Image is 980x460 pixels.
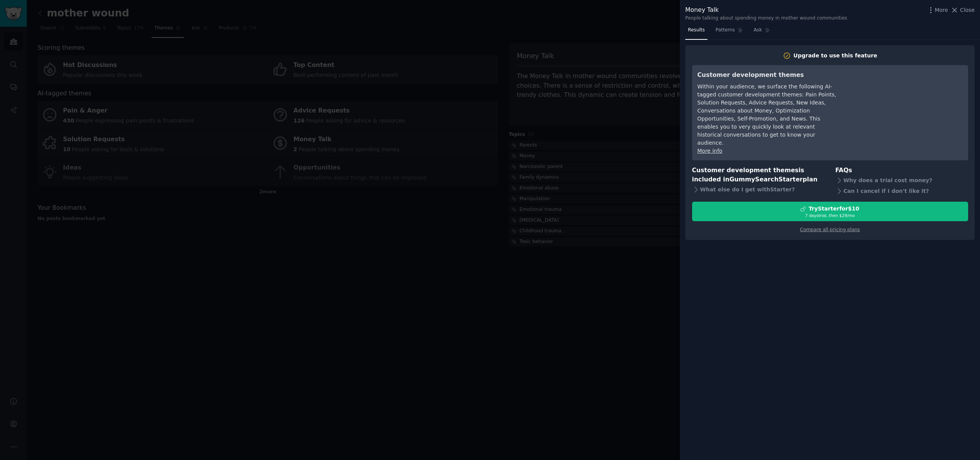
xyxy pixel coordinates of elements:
[685,15,847,22] div: People talking about spending money in mother wound communities
[692,166,825,184] h3: Customer development themes is included in plan
[688,27,705,34] span: Results
[960,6,975,14] span: Close
[693,213,968,218] div: 7 days trial, then $ 29 /mo
[808,205,859,213] div: Try Starter for $10
[927,6,948,14] button: More
[692,202,968,221] button: TryStarterfor$107 daystrial, then $29/mo
[697,148,722,154] a: More info
[713,24,745,40] a: Patterns
[751,24,773,40] a: Ask
[835,166,968,175] h3: FAQs
[835,175,968,186] div: Why does a trial cost money?
[754,27,762,34] span: Ask
[685,5,847,15] div: Money Talk
[685,24,707,40] a: Results
[800,227,860,232] a: Compare all pricing plans
[697,83,837,147] div: Within your audience, we surface the following AI-tagged customer development themes: Pain Points...
[848,70,963,128] iframe: YouTube video player
[935,6,948,14] span: More
[715,27,735,34] span: Patterns
[951,6,975,14] button: Close
[697,70,837,80] h3: Customer development themes
[692,184,825,195] div: What else do I get with Starter ?
[835,186,968,196] div: Can I cancel if I don't like it?
[729,176,802,183] span: GummySearch Starter
[794,52,877,60] div: Upgrade to use this feature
